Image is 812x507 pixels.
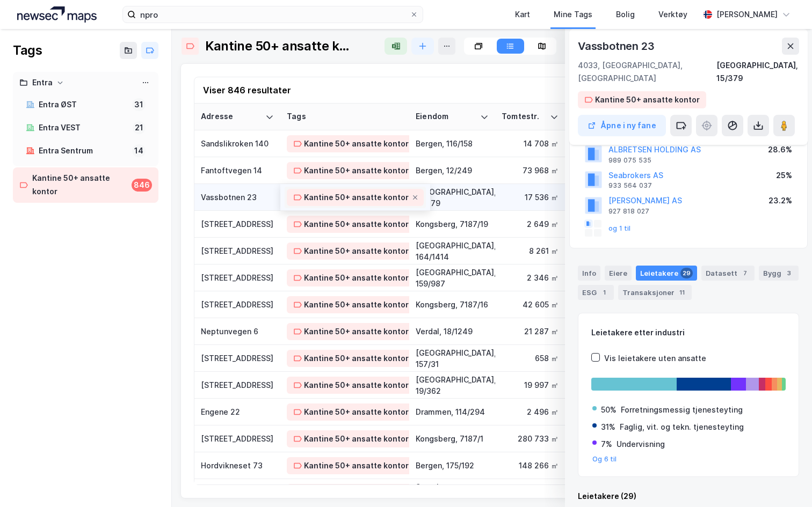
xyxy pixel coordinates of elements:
[416,218,489,230] div: Kongsberg, 7187/19
[416,374,489,396] div: [GEOGRAPHIC_DATA], 19/362
[502,218,559,230] div: 2 649 ㎡
[304,459,409,472] div: Kantine 50+ ansatte kontor
[776,169,792,182] div: 25%
[132,144,146,157] div: 14
[502,460,559,471] div: 148 266 ㎡
[616,8,635,21] div: Bolig
[608,181,652,190] div: 933 564 037
[620,421,744,433] div: Faglig, vit. og tekn. tjenesteyting
[578,490,799,503] div: Leietakere (29)
[32,172,127,199] div: Kantine 50+ ansatte kontor
[304,137,409,150] div: Kantine 50+ ansatte kontor
[502,406,559,417] div: 2 496 ㎡
[304,271,409,284] div: Kantine 50+ ansatte kontor
[599,287,610,298] div: 1
[19,117,152,139] a: Entra VEST21
[578,59,716,85] div: 4033, [GEOGRAPHIC_DATA], [GEOGRAPHIC_DATA]
[416,240,489,262] div: [GEOGRAPHIC_DATA], 164/1414
[416,433,489,444] div: Kongsberg, 7187/1
[39,144,128,158] div: Entra Sentrum
[608,207,649,216] div: 927 818 027
[32,76,53,90] div: Entra
[132,98,146,111] div: 31
[287,112,403,122] div: Tags
[605,266,632,281] div: Eiere
[784,268,794,278] div: 3
[416,267,489,289] div: [GEOGRAPHIC_DATA], 159/987
[203,84,291,97] div: Viser 846 resultater
[39,98,128,112] div: Entra ØST
[17,6,97,23] img: logo.a4113a55bc3d86da70a041830d287a7e.svg
[608,156,651,165] div: 989 075 535
[502,379,559,391] div: 19 997 ㎡
[416,460,489,471] div: Bergen, 175/192
[502,165,559,176] div: 73 968 ㎡
[502,245,559,256] div: 8 261 ㎡
[502,272,559,283] div: 2 346 ㎡
[502,352,559,364] div: 658 ㎡
[304,298,409,311] div: Kantine 50+ ansatte kontor
[740,268,750,278] div: 7
[304,379,409,392] div: Kantine 50+ ansatte kontor
[201,192,274,203] div: Vassbotnen 23
[601,421,615,433] div: 31%
[19,140,152,162] a: Entra Sentrum14
[201,326,274,337] div: Neptunvegen 6
[617,438,665,451] div: Undervisning
[13,42,42,59] div: Tags
[502,433,559,444] div: 280 733 ㎡
[677,287,687,298] div: 11
[621,403,743,416] div: Forretningsmessig tjenesteyting
[502,112,546,122] div: Tomtestr.
[304,406,409,418] div: Kantine 50+ ansatte kontor
[201,112,261,122] div: Adresse
[416,112,476,122] div: Eiendom
[758,455,812,507] iframe: Chat Widget
[416,347,489,370] div: [GEOGRAPHIC_DATA], 157/31
[502,326,559,337] div: 21 287 ㎡
[554,8,592,21] div: Mine Tags
[201,165,274,176] div: Fantoftvegen 14
[592,455,617,464] button: Og 6 til
[132,179,152,192] div: 846
[416,299,489,310] div: Kongsberg, 7187/16
[502,299,559,310] div: 42 605 ㎡
[304,352,409,365] div: Kantine 50+ ansatte kontor
[133,121,146,134] div: 21
[201,460,274,471] div: Hordvikneset 73
[205,38,351,55] div: Kantine 50+ ansatte kontor
[636,266,697,281] div: Leietakere
[716,59,799,85] div: [GEOGRAPHIC_DATA], 15/379
[201,218,274,230] div: [STREET_ADDRESS]
[201,379,274,391] div: [STREET_ADDRESS]
[416,138,489,149] div: Bergen, 116/158
[304,325,409,338] div: Kantine 50+ ansatte kontor
[680,268,693,278] div: 29
[768,143,792,156] div: 28.6%
[515,8,530,21] div: Kart
[578,115,666,136] button: Åpne i ny fane
[304,218,409,231] div: Kantine 50+ ansatte kontor
[578,285,614,300] div: ESG
[19,94,152,116] a: Entra ØST31
[201,272,274,283] div: [STREET_ADDRESS]
[658,8,687,21] div: Verktøy
[591,326,786,339] div: Leietakere etter industri
[601,403,617,416] div: 50%
[595,93,700,106] div: Kantine 50+ ansatte kontor
[201,245,274,256] div: [STREET_ADDRESS]
[502,192,559,203] div: 17 536 ㎡
[416,186,489,209] div: [GEOGRAPHIC_DATA], 15/379
[578,266,600,281] div: Info
[304,245,409,258] div: Kantine 50+ ansatte kontor
[201,299,274,310] div: [STREET_ADDRESS]
[136,6,410,23] input: Søk på adresse, matrikkel, gårdeiere, leietakere eller personer
[716,8,778,21] div: [PERSON_NAME]
[769,194,792,207] div: 23.2%
[13,167,158,203] a: Kantine 50+ ansatte kontor846
[618,285,692,300] div: Transaksjoner
[604,352,706,365] div: Vis leietakere uten ansatte
[201,433,274,444] div: [STREET_ADDRESS]
[416,406,489,417] div: Drammen, 114/294
[759,266,799,281] div: Bygg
